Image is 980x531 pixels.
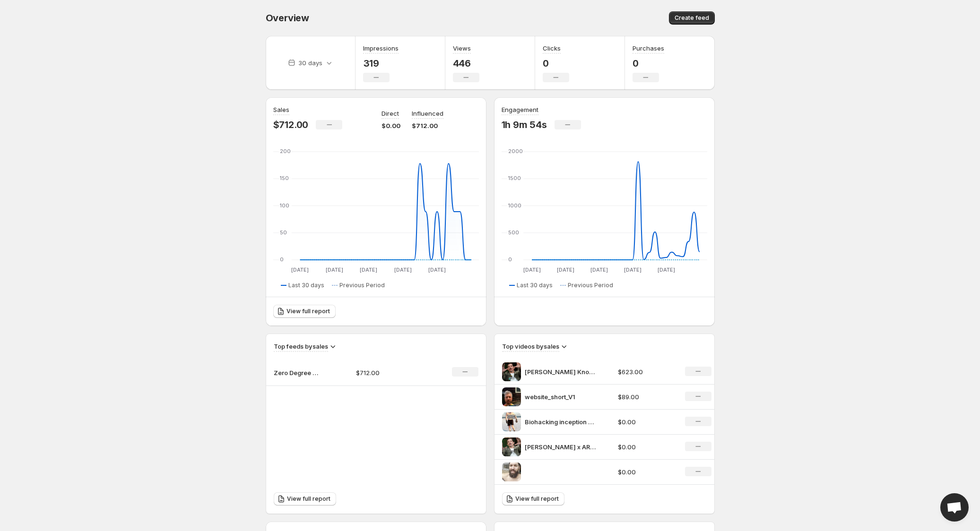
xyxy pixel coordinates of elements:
[339,282,385,289] span: Previous Period
[325,266,343,273] text: [DATE]
[363,58,399,69] p: 319
[517,282,553,289] span: Last 30 days
[508,229,519,236] text: 500
[508,148,523,154] text: 2000
[273,105,289,114] h3: Sales
[523,266,540,273] text: [DATE]
[280,175,289,181] text: 150
[502,119,547,130] p: 1h 9m 54s
[618,392,674,402] p: $89.00
[274,368,321,377] p: Zero Degree Short Testimonials
[618,442,674,452] p: $0.00
[568,282,613,289] span: Previous Period
[940,493,969,522] a: Open chat
[280,229,287,236] text: 50
[273,119,309,130] p: $712.00
[502,387,521,406] img: website_short_V1
[274,492,336,505] a: View full report
[618,367,674,377] p: $623.00
[382,121,400,130] p: $0.00
[280,202,289,209] text: 100
[266,12,309,24] span: Overview
[624,266,641,273] text: [DATE]
[502,105,538,114] h3: Engagement
[356,368,423,377] p: $712.00
[428,266,446,273] text: [DATE]
[508,175,521,181] text: 1500
[525,367,596,377] p: [PERSON_NAME] Knows Whats Up Cold plunging is brutalbut thats the point The right gear doesnt mak...
[633,58,664,69] p: 0
[412,121,443,130] p: $712.00
[363,43,399,53] h3: Impressions
[525,392,596,402] p: website_short_V1
[360,266,377,273] text: [DATE]
[618,467,674,477] p: $0.00
[590,266,607,273] text: [DATE]
[657,266,675,273] text: [DATE]
[633,43,664,53] h3: Purchases
[502,492,564,505] a: View full report
[280,256,284,263] text: 0
[502,362,521,381] img: Andrew Schulz Knows Whats Up Cold plunging is brutalbut thats the point The right gear doesnt mak...
[508,202,521,209] text: 1000
[543,58,569,69] p: 0
[291,266,309,273] text: [DATE]
[280,148,291,154] text: 200
[273,305,336,318] a: View full report
[274,342,328,351] h3: Top feeds by sales
[515,495,559,503] span: View full report
[298,58,322,68] p: 30 days
[543,43,561,53] h3: Clicks
[287,495,330,503] span: View full report
[525,417,596,427] p: Biohacking inception with arktkcoldwear
[502,412,521,431] img: Biohacking inception with arktkcoldwear
[675,14,709,22] span: Create feed
[669,11,715,25] button: Create feed
[288,282,324,289] span: Last 30 days
[453,43,471,53] h3: Views
[502,342,559,351] h3: Top videos by sales
[394,266,411,273] text: [DATE]
[618,417,674,427] p: $0.00
[508,256,512,263] text: 0
[382,109,399,118] p: Direct
[286,308,330,315] span: View full report
[502,437,521,456] img: Schulz x ARTK_v5
[453,58,479,69] p: 446
[412,109,443,118] p: Influenced
[556,266,574,273] text: [DATE]
[525,442,596,452] p: [PERSON_NAME] x ARTK_v5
